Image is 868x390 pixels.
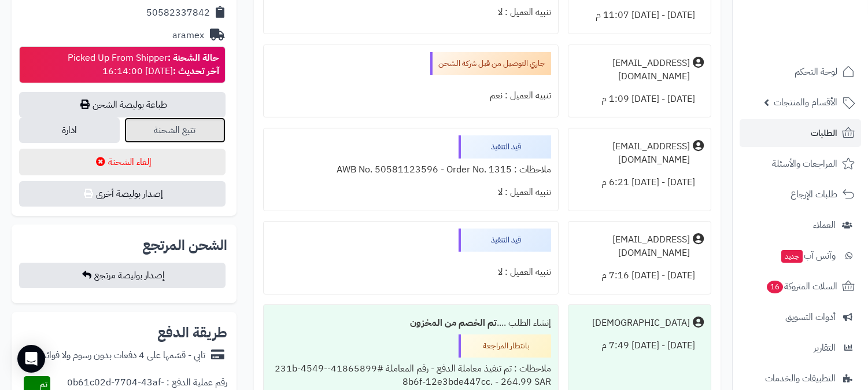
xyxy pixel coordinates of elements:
[430,52,551,75] div: جاري التوصيل من قبل شركة الشحن
[766,278,837,295] span: السلات المتروكة
[575,88,704,111] div: [DATE] - [DATE] 1:09 م
[740,58,861,86] a: لوحة التحكم
[740,273,861,300] a: السلات المتروكة16
[740,303,861,331] a: أدوات التسويق
[785,309,836,325] span: أدوات التسويق
[575,171,704,194] div: [DATE] - [DATE] 6:21 م
[42,349,205,362] div: تابي - قسّمها على 4 دفعات بدون رسوم ولا فوائد
[575,233,690,260] div: [EMAIL_ADDRESS][DOMAIN_NAME]
[19,181,226,207] button: إصدار بوليصة أخرى
[168,51,219,65] strong: حالة الشحنة :
[780,248,836,264] span: وآتس آب
[124,117,225,143] a: تتبع الشحنة
[740,242,861,270] a: وآتس آبجديد
[17,345,45,373] div: Open Intercom Messenger
[789,32,857,57] img: logo-2.png
[271,1,552,24] div: تنبيه العميل : لا
[592,317,690,330] div: [DEMOGRAPHIC_DATA]
[774,94,837,111] span: الأقسام والمنتجات
[767,281,783,293] span: 16
[271,312,552,334] div: إنشاء الطلب ....
[814,340,836,356] span: التقارير
[19,263,226,288] button: إصدار بوليصة مرتجع
[146,6,210,20] div: 50582337842
[271,159,552,181] div: ملاحظات : AWB No. 50581123596 - Order No. 1315
[740,181,861,208] a: طلبات الإرجاع
[142,238,227,252] h2: الشحن المرتجع
[19,92,226,117] a: طباعة بوليصة الشحن
[157,326,227,340] h2: طريقة الدفع
[575,264,704,287] div: [DATE] - [DATE] 7:16 م
[811,125,837,141] span: الطلبات
[781,250,803,263] span: جديد
[410,316,497,330] b: تم الخصم من المخزون
[459,334,551,358] div: بانتظار المراجعة
[172,29,204,42] div: aramex
[19,149,226,175] button: إلغاء الشحنة
[271,261,552,284] div: تنبيه العميل : لا
[740,119,861,147] a: الطلبات
[740,211,861,239] a: العملاء
[765,370,836,387] span: التطبيقات والخدمات
[575,4,704,27] div: [DATE] - [DATE] 11:07 م
[19,117,120,143] a: ادارة
[575,334,704,357] div: [DATE] - [DATE] 7:49 م
[791,186,837,203] span: طلبات الإرجاع
[813,217,836,233] span: العملاء
[173,64,219,78] strong: آخر تحديث :
[795,64,837,80] span: لوحة التحكم
[740,150,861,178] a: المراجعات والأسئلة
[271,84,552,107] div: تنبيه العميل : نعم
[68,51,219,78] div: Picked Up From Shipper [DATE] 16:14:00
[271,181,552,204] div: تنبيه العميل : لا
[740,334,861,362] a: التقارير
[459,229,551,252] div: قيد التنفيذ
[459,135,551,159] div: قيد التنفيذ
[575,57,690,83] div: [EMAIL_ADDRESS][DOMAIN_NAME]
[575,140,690,167] div: [EMAIL_ADDRESS][DOMAIN_NAME]
[772,156,837,172] span: المراجعات والأسئلة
